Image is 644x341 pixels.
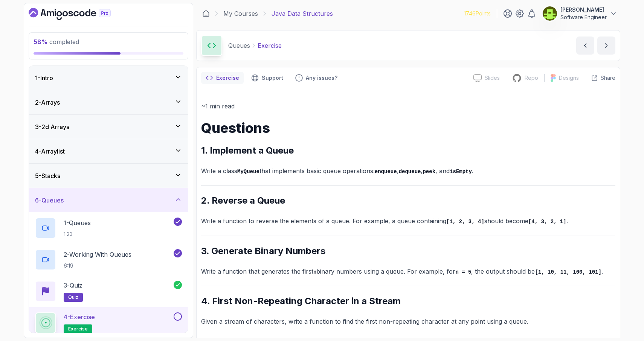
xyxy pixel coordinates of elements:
[34,38,79,46] span: completed
[35,281,182,302] button: 3-Quizquiz
[485,74,500,82] p: Slides
[528,219,566,225] code: [4, 3, 2, 1]
[201,145,615,157] h2: 1. Implement a Queue
[228,41,250,50] p: Queues
[64,312,95,321] p: 4 - Exercise
[423,169,435,175] code: peek
[201,216,615,227] p: Write a function to reverse the elements of a queue. For example, a queue containing should become .
[64,262,131,269] p: 6:19
[201,120,615,135] h1: Questions
[291,72,342,84] button: Feedback button
[262,74,283,82] p: Support
[375,169,397,175] code: enqueue
[597,37,615,55] button: next content
[247,72,288,84] button: Support button
[29,164,188,188] button: 5-Stacks
[201,72,244,84] button: notes button
[560,6,607,14] p: [PERSON_NAME]
[237,169,259,175] code: MyQueue
[542,6,617,21] button: user profile image[PERSON_NAME]Software Engineer
[202,10,210,17] a: Dashboard
[68,326,88,332] span: exercise
[35,171,60,180] h3: 5 - Stacks
[258,41,282,50] p: Exercise
[313,269,316,275] code: n
[35,218,182,239] button: 1-Queues1:23
[601,74,615,82] p: Share
[272,9,333,18] p: Java Data Structures
[35,122,69,131] h3: 3 - 2d Arrays
[464,10,491,17] p: 1746 Points
[29,188,188,212] button: 6-Queues
[29,115,188,139] button: 3-2d Arrays
[450,169,472,175] code: isEmpty
[35,147,65,156] h3: 4 - Arraylist
[543,6,557,21] img: user profile image
[64,230,91,238] p: 1:23
[68,294,78,300] span: quiz
[64,218,91,227] p: 1 - Queues
[201,266,615,277] p: Write a function that generates the first binary numbers using a queue. For example, for , the ou...
[560,14,607,21] p: Software Engineer
[64,281,82,290] p: 3 - Quiz
[35,73,53,82] h3: 1 - Intro
[535,269,601,275] code: [1, 10, 11, 100, 101]
[35,249,182,270] button: 2-Working With Queues6:19
[201,295,615,307] h2: 4. First Non-Repeating Character in a Stream
[29,8,128,20] a: Dashboard
[29,90,188,114] button: 2-Arrays
[34,38,48,46] span: 58 %
[576,37,594,55] button: previous content
[399,169,421,175] code: dequeue
[201,245,615,257] h2: 3. Generate Binary Numbers
[29,139,188,163] button: 4-Arraylist
[201,166,615,177] p: Write a class that implements basic queue operations: , , , and .
[201,195,615,207] h2: 2. Reverse a Queue
[306,74,337,82] p: Any issues?
[201,316,615,327] p: Given a stream of characters, write a function to find the first non-repeating character at any p...
[525,74,538,82] p: Repo
[35,98,60,107] h3: 2 - Arrays
[585,74,615,82] button: Share
[64,250,131,259] p: 2 - Working With Queues
[559,74,579,82] p: Designs
[223,9,258,18] a: My Courses
[446,219,484,225] code: [1, 2, 3, 4]
[216,74,239,82] p: Exercise
[35,196,64,205] h3: 6 - Queues
[201,101,615,111] p: ~1 min read
[455,269,471,275] code: n = 5
[29,66,188,90] button: 1-Intro
[35,312,182,333] button: 4-Exerciseexercise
